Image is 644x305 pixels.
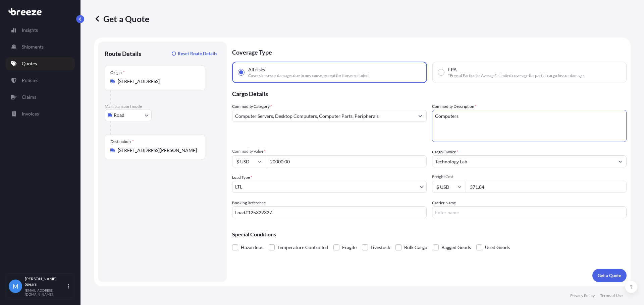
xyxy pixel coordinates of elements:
[105,109,152,121] button: Select transport
[22,60,37,67] p: Quotes
[6,57,75,70] a: Quotes
[592,269,627,282] button: Get a Quote
[232,149,427,154] span: Commodity Value
[110,139,134,144] div: Destination
[232,200,266,206] label: Booking Reference
[232,181,427,193] button: LTL
[232,103,272,110] label: Commodity Category
[232,174,252,181] span: Load Type
[232,42,627,62] p: Coverage Type
[600,293,623,298] a: Terms of Use
[114,112,124,119] span: Road
[414,110,426,122] button: Show suggestions
[22,27,38,33] p: Insights
[448,73,584,78] span: "Free of Particular Average" - limited coverage for partial cargo loss or damage
[235,183,242,190] span: LTL
[6,90,75,104] a: Claims
[432,200,456,206] label: Carrier Name
[441,242,471,252] span: Bagged Goods
[6,74,75,87] a: Policies
[232,232,627,237] p: Special Conditions
[232,83,627,103] p: Cargo Details
[105,104,220,109] p: Main transport mode
[466,181,627,193] input: Enter amount
[432,155,614,167] input: Full name
[238,69,244,75] input: All risksCovers losses or damages due to any cause, except for those excluded
[432,206,627,218] input: Enter name
[22,94,36,100] p: Claims
[448,66,457,73] span: FPA
[342,242,357,252] span: Fragile
[178,50,217,57] p: Reset Route Details
[232,110,414,122] input: Select a commodity type
[105,50,141,58] p: Route Details
[168,48,220,59] button: Reset Route Details
[6,107,75,121] a: Invoices
[22,110,39,117] p: Invoices
[371,242,390,252] span: Livestock
[277,242,328,252] span: Temperature Controlled
[432,103,477,110] label: Commodity Description
[13,283,18,290] span: M
[432,149,458,155] label: Cargo Owner
[22,44,44,50] p: Shipments
[598,272,621,279] p: Get a Quote
[118,78,197,85] input: Origin
[6,23,75,37] a: Insights
[6,40,75,54] a: Shipments
[22,77,38,84] p: Policies
[432,174,627,179] span: Freight Cost
[570,293,595,298] a: Privacy Policy
[110,70,125,75] div: Origin
[248,73,369,78] span: Covers losses or damages due to any cause, except for those excluded
[614,155,626,167] button: Show suggestions
[438,69,444,75] input: FPA"Free of Particular Average" - limited coverage for partial cargo loss or damage
[25,288,66,296] p: [EMAIL_ADDRESS][DOMAIN_NAME]
[94,13,149,24] p: Get a Quote
[241,242,263,252] span: Hazardous
[25,276,66,287] p: [PERSON_NAME] Spears
[485,242,510,252] span: Used Goods
[232,206,427,218] input: Your internal reference
[404,242,427,252] span: Bulk Cargo
[248,66,265,73] span: All risks
[118,147,197,154] input: Destination
[266,155,427,167] input: Type amount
